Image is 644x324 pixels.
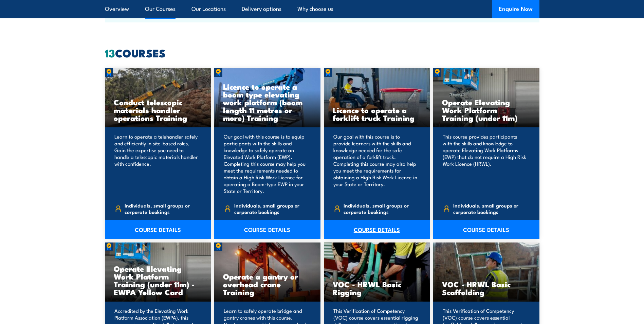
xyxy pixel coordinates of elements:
h3: VOC - HRWL Basic Scaffolding [442,280,531,296]
span: Individuals, small groups or corporate bookings [453,202,528,215]
h2: COURSES [105,48,539,57]
h3: Conduct telescopic materials handler operations Training [114,98,202,122]
h3: Operate a gantry or overhead crane Training [223,272,312,296]
a: COURSE DETAILS [214,220,320,239]
p: Our goal with this course is to equip participants with the skills and knowledge to safely operat... [224,133,309,194]
h3: Operate Elevating Work Platform Training (under 11m) [442,98,531,122]
h3: Licence to operate a forklift truck Training [333,106,421,122]
p: This course provides participants with the skills and knowledge to operate Elevating Work Platfor... [443,133,528,194]
p: Our goal with this course is to provide learners with the skills and knowledge needed for the saf... [333,133,419,194]
span: Individuals, small groups or corporate bookings [125,202,199,215]
a: COURSE DETAILS [433,220,539,239]
span: Individuals, small groups or corporate bookings [234,202,309,215]
a: COURSE DETAILS [324,220,430,239]
strong: 13 [105,44,115,61]
h3: VOC - HRWL Basic Rigging [333,280,421,296]
p: Learn to operate a telehandler safely and efficiently in site-based roles. Gain the expertise you... [114,133,200,194]
a: COURSE DETAILS [105,220,211,239]
h3: Licence to operate a boom type elevating work platform (boom length 11 metres or more) Training [223,83,312,122]
h3: Operate Elevating Work Platform Training (under 11m) - EWPA Yellow Card [114,265,202,296]
span: Individuals, small groups or corporate bookings [344,202,418,215]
